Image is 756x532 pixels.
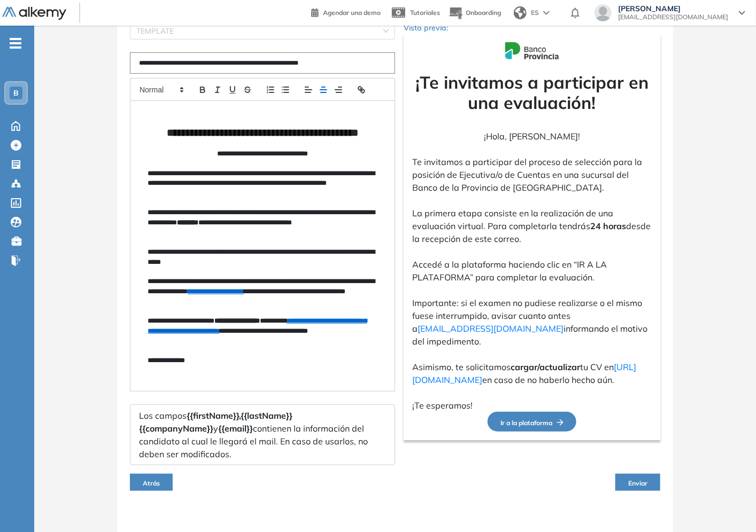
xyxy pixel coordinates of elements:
[311,5,381,18] a: Agendar una demo
[590,221,626,231] strong: 24 horas
[404,22,660,34] p: Vista previa:
[466,9,501,17] span: Onboarding
[410,9,440,17] span: Tutoriales
[412,130,652,143] p: ¡Hola, [PERSON_NAME]!
[543,11,550,15] img: arrow
[130,474,173,491] button: Atrás
[412,361,652,386] p: Asimismo, te solicitamos tu CV en en caso de no haberlo hecho aún.
[139,423,213,434] span: {{companyName}}
[412,207,652,245] p: La primera etapa consiste en la realización de una evaluación virtual. Para completarla tendrás d...
[412,155,652,194] p: Te invitamos a participar del proceso de selección para la posición de Ejecutiva/o de Cuentas en ...
[514,6,527,19] img: world
[418,323,564,334] a: [EMAIL_ADDRESS][DOMAIN_NAME]
[511,362,580,372] strong: cargar/actualizar
[13,89,19,97] span: B
[500,419,564,427] span: Ir a la plataforma
[415,72,649,113] strong: ¡Te invitamos a participar en una evaluación!
[488,412,576,432] button: Ir a la plataformaFlecha
[615,474,660,491] button: Enviar
[531,8,539,18] span: ES
[10,42,21,44] i: -
[618,13,728,21] span: [EMAIL_ADDRESS][DOMAIN_NAME]
[449,2,501,25] button: Onboarding
[412,399,652,412] p: ¡Te esperamos!
[628,479,647,487] span: Enviar
[412,258,652,284] p: Accedé a la plataforma haciendo clic en “IR A LA PLATAFORMA” para completar la evaluación.
[552,419,564,426] img: Flecha
[187,410,241,421] span: {{firstName}},
[218,423,253,434] span: {{email}}
[323,9,381,17] span: Agendar una demo
[505,42,559,59] img: Logo de la compañía
[130,404,395,465] div: Los campos y contienen la información del candidato al cual le llegará el mail. En caso de usarlo...
[412,296,652,348] p: Importante: si el examen no pudiese realizarse o el mismo fuese interrumpido, avisar cuanto antes...
[618,4,728,13] span: [PERSON_NAME]
[2,7,66,20] img: Logo
[143,479,160,487] span: Atrás
[241,410,292,421] span: {{lastName}}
